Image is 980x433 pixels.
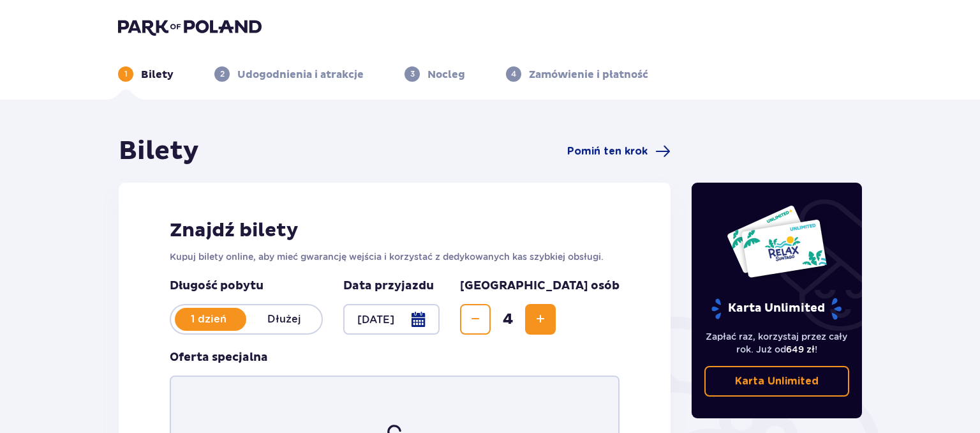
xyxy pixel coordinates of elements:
p: 3 [410,68,415,80]
a: Karta Unlimited [704,366,850,397]
p: 2 [220,68,225,80]
button: Decrease [460,304,491,335]
p: Udogodnienia i atrakcje [237,68,364,82]
p: [GEOGRAPHIC_DATA] osób [460,278,620,294]
p: Kupuj bilety online, aby mieć gwarancję wejścia i korzystać z dedykowanych kas szybkiej obsługi. [170,250,620,263]
h2: Znajdź bilety [170,218,620,243]
p: 4 [511,68,516,80]
p: Dłużej [246,312,322,326]
p: Karta Unlimited [735,374,819,388]
p: Data przyjazdu [343,278,434,294]
a: Pomiń ten krok [567,144,671,159]
p: Zapłać raz, korzystaj przez cały rok. Już od ! [704,330,850,356]
p: Długość pobytu [170,278,323,294]
span: 649 zł [786,344,815,354]
h1: Bilety [119,135,199,167]
p: Nocleg [427,68,465,82]
p: 1 dzień [171,312,246,326]
p: Karta Unlimited [710,298,843,320]
p: 1 [124,68,128,80]
p: Zamówienie i płatność [529,68,648,82]
p: Oferta specjalna [170,350,268,365]
span: 4 [493,310,523,329]
img: Park of Poland logo [118,18,262,36]
button: Increase [525,304,556,335]
p: Bilety [141,68,174,82]
span: Pomiń ten krok [567,144,648,158]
